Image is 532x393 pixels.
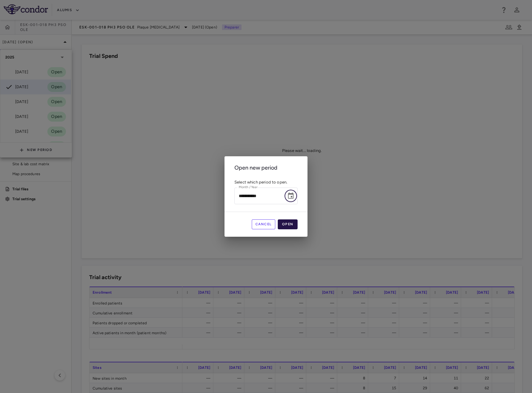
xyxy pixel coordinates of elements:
[285,190,297,202] button: Choose date, selected date is Aug 25, 2025
[239,185,258,190] label: Month / Year
[252,219,276,229] button: Cancel
[234,179,298,185] p: Select which period to open.
[225,156,307,179] h2: Open new period
[278,219,298,229] button: Open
